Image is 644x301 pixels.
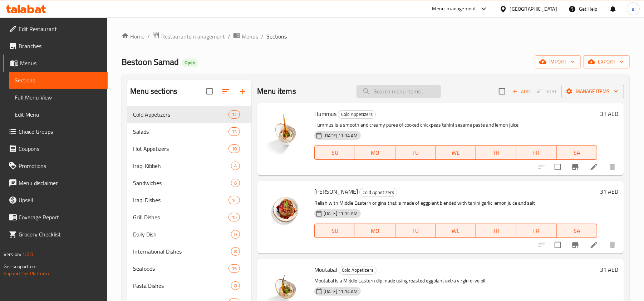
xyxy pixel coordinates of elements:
[9,72,108,89] a: Sections
[516,146,557,160] button: FR
[358,226,393,236] span: MO
[590,241,598,249] a: Edit menu item
[133,110,228,119] div: Cold Appetizers
[557,146,597,160] button: SA
[567,87,618,96] span: Manage items
[439,226,473,236] span: WE
[355,146,395,160] button: MO
[339,266,377,275] div: Cold Appetizers
[510,86,532,97] button: Add
[600,265,618,275] h6: 31 AED
[318,226,352,236] span: SU
[153,32,225,41] a: Restaurants management
[228,196,240,204] div: items
[122,32,630,41] nav: breadcrumb
[229,197,240,204] span: 14
[261,32,264,41] li: /
[550,238,565,252] span: Select to update
[395,224,436,238] button: TU
[9,89,108,106] a: Full Menu View
[321,288,360,295] span: [DATE] 11:14 AM
[567,236,584,254] button: Branch-specific-item
[19,144,102,153] span: Coupons
[19,162,102,170] span: Promotions
[127,106,251,123] div: Cold Appetizers12
[3,55,108,72] a: Menus
[122,32,144,41] a: Home
[550,159,565,174] span: Select to update
[228,264,240,273] div: items
[584,55,630,68] button: export
[133,230,231,239] div: Daily Dish
[133,179,231,187] span: Sandwiches
[516,224,557,238] button: FR
[133,196,228,204] span: Iraqi Dishes
[127,243,251,260] div: International Dishes8
[541,57,575,66] span: import
[567,158,584,175] button: Branch-specific-item
[234,83,251,100] button: Add section
[519,148,554,158] span: FR
[127,209,251,226] div: Grill Dishes15
[476,224,516,238] button: TH
[19,42,102,50] span: Branches
[4,250,21,259] span: Version:
[314,264,337,275] span: Moutabal
[314,186,358,197] span: [PERSON_NAME]
[560,226,594,236] span: SA
[229,265,240,272] span: 15
[314,121,597,129] p: Hummus is a smooth and creamy puree of cooked chickpeas tahini sesame paste and lemon juice
[133,247,231,256] span: International Dishes
[133,264,228,273] div: Seafoods
[3,20,108,37] a: Edit Restaurant
[318,148,352,158] span: SU
[432,5,476,13] div: Menu-management
[231,281,240,290] div: items
[495,84,510,99] span: Select section
[231,180,240,187] span: 6
[20,59,102,67] span: Menus
[19,25,102,33] span: Edit Restaurant
[133,127,228,136] div: Salads
[510,86,532,97] span: Add item
[9,106,108,123] a: Edit Menu
[3,123,108,140] a: Choice Groups
[233,32,258,41] a: Menus
[479,226,513,236] span: TH
[133,144,228,153] div: Hot Appetizers
[3,157,108,174] a: Promotions
[476,146,516,160] button: TH
[15,76,102,85] span: Sections
[19,213,102,221] span: Coverage Report
[231,247,240,256] div: items
[589,57,624,66] span: export
[604,158,621,175] button: delete
[133,281,231,290] span: Pasta Dishes
[535,55,581,68] button: import
[127,157,251,174] div: Iraqi Kibbeh4
[600,109,618,119] h6: 31 AED
[398,226,433,236] span: TU
[314,224,355,238] button: SU
[338,110,375,118] span: Cold Appetizers
[127,277,251,294] div: Pasta Dishes8
[355,224,395,238] button: MO
[436,146,476,160] button: WE
[229,214,240,221] span: 15
[395,146,436,160] button: TU
[358,148,393,158] span: MO
[231,163,240,169] span: 4
[314,276,597,285] p: Moutabal is a Middle Eastern dip made using roasted eggplant extra virgin olive oil
[22,250,33,259] span: 1.0.0
[360,188,397,197] span: Cold Appetizers
[19,196,102,204] span: Upsell
[231,179,240,187] div: items
[436,224,476,238] button: WE
[122,54,179,70] span: Bestoon Samad
[519,226,554,236] span: FR
[339,266,376,274] span: Cold Appetizers
[231,282,240,289] span: 8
